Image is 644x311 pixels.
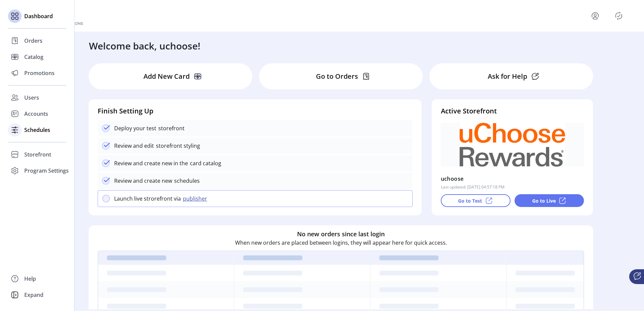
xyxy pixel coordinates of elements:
[143,71,190,81] p: Add New Card
[156,124,185,132] p: storefront
[114,124,156,132] p: Deploy your test
[24,12,53,20] span: Dashboard
[441,106,584,116] h4: Active Storefront
[24,110,48,118] span: Accounts
[181,195,211,203] button: publisher
[114,195,181,203] p: Launch live strorefront via
[235,239,447,247] p: When new orders are placed between logins, they will appear here for quick access.
[24,275,36,283] span: Help
[24,150,51,159] span: Storefront
[24,126,50,134] span: Schedules
[24,94,39,102] span: Users
[89,39,200,53] h3: Welcome back, uchoose!
[114,142,154,150] p: Review and edit
[24,291,43,299] span: Expand
[114,159,188,167] p: Review and create new in the
[488,71,527,81] p: Ask for Help
[613,10,624,21] button: Publisher Panel
[24,37,42,45] span: Orders
[590,10,601,21] button: menu
[532,197,556,204] p: Go to Live
[154,142,200,150] p: storefront styling
[98,106,413,116] h4: Finish Setting Up
[441,184,505,190] p: Last updated: [DATE] 04:57:18 PM
[188,159,221,167] p: card catalog
[458,197,482,204] p: Go to Test
[316,71,358,81] p: Go to Orders
[114,177,172,185] p: Review and create new
[441,173,464,184] p: uchoose
[24,53,43,61] span: Catalog
[24,167,69,175] span: Program Settings
[297,230,385,239] h6: No new orders since last login
[24,69,55,77] span: Promotions
[172,177,200,185] p: schedules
